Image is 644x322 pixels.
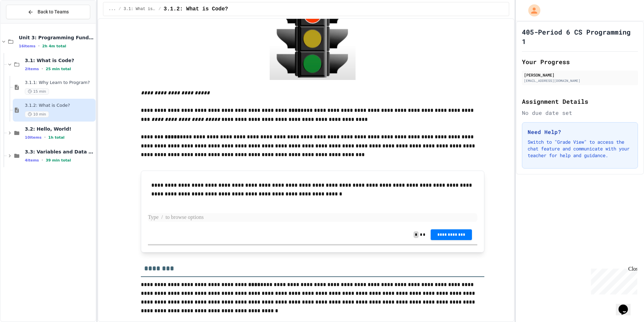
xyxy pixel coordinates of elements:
[42,44,66,48] span: 2h 4m total
[164,5,228,13] span: 3.1.2: What is Code?
[6,5,90,19] button: Back to Teams
[3,3,46,43] div: Chat with us now!Close
[38,8,69,15] span: Back to Teams
[159,6,161,12] span: /
[42,157,43,163] span: •
[48,135,65,140] span: 1h total
[42,66,43,72] span: •
[25,103,94,108] span: 3.1.2: What is Code?
[25,67,39,71] span: 2 items
[25,158,39,163] span: 4 items
[524,72,636,78] div: [PERSON_NAME]
[522,27,638,46] h1: 405-Period 6 CS Programming 1
[528,139,632,159] p: Switch to "Grade View" to access the chat feature and communicate with your teacher for help and ...
[616,295,637,315] iframe: chat widget
[588,266,637,294] iframe: chat widget
[528,128,632,136] h3: Need Help?
[38,43,40,49] span: •
[522,109,638,117] div: No due date set
[19,35,94,41] span: Unit 3: Programming Fundamentals
[44,135,46,140] span: •
[521,3,542,18] div: My Account
[46,158,71,163] span: 39 min total
[118,6,121,12] span: /
[522,57,638,66] h2: Your Progress
[25,135,42,140] span: 10 items
[25,149,94,155] span: 3.3: Variables and Data Types
[109,6,116,12] span: ...
[522,97,638,106] h2: Assignment Details
[19,44,36,48] span: 16 items
[25,126,94,132] span: 3.2: Hello, World!
[25,88,49,95] span: 15 min
[25,80,94,86] span: 3.1.1: Why Learn to Program?
[25,57,94,63] span: 3.1: What is Code?
[46,67,71,71] span: 25 min total
[25,111,49,118] span: 10 min
[124,6,156,12] span: 3.1: What is Code?
[524,78,636,83] div: [EMAIL_ADDRESS][DOMAIN_NAME]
